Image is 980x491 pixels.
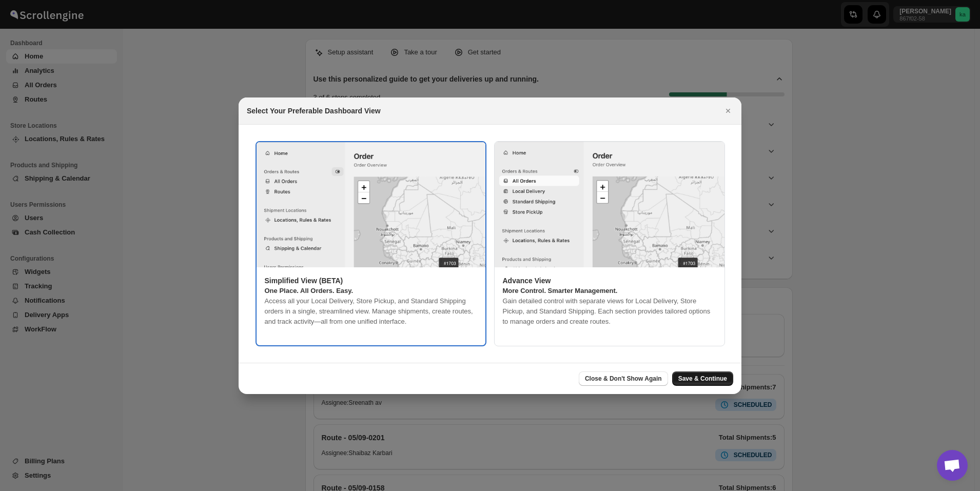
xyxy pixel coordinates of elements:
[579,371,668,386] button: Close & Don't Show Again
[937,450,968,481] a: Open chat
[495,142,724,268] img: legacy
[265,276,477,286] p: Simplified View (BETA)
[503,286,716,296] p: More Control. Smarter Management.
[503,276,716,286] p: Advance View
[672,371,733,386] button: Save & Continue
[585,375,662,383] span: Close & Don't Show Again
[257,142,485,267] img: simplified
[721,104,735,118] button: Close
[503,296,716,327] p: Gain detailed control with separate views for Local Delivery, Store Pickup, and Standard Shipping...
[247,106,381,116] h2: Select Your Preferable Dashboard View
[265,286,477,296] p: One Place. All Orders. Easy.
[265,296,477,327] p: Access all your Local Delivery, Store Pickup, and Standard Shipping orders in a single, streamlin...
[678,375,727,383] span: Save & Continue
